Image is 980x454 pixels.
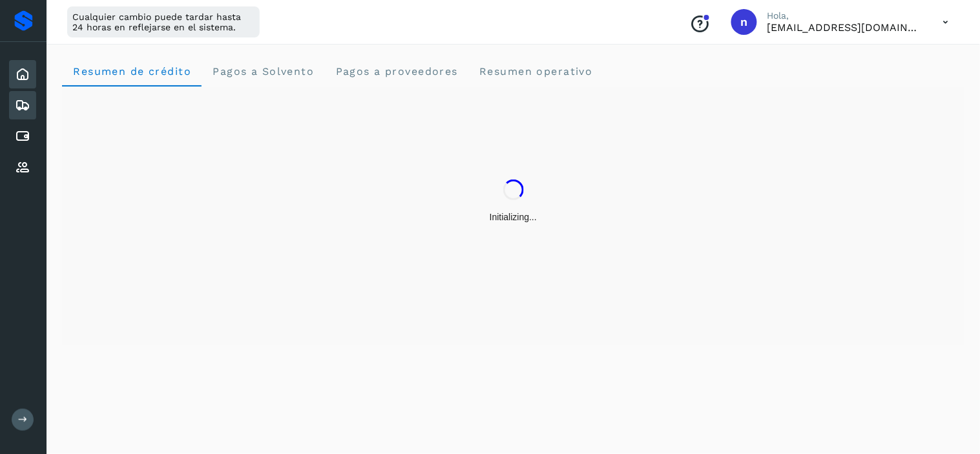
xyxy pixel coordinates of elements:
p: niagara+prod@solvento.mx [767,21,923,34]
div: Embarques [9,91,36,119]
div: Proveedores [9,153,36,181]
span: Pagos a Solvento [212,65,314,77]
span: Pagos a proveedores [335,65,458,77]
p: Hola, [767,10,923,21]
div: Inicio [9,60,36,88]
span: Resumen operativo [479,65,593,77]
div: Cuentas por pagar [9,122,36,150]
span: Resumen de crédito [72,65,191,77]
div: Cualquier cambio puede tardar hasta 24 horas en reflejarse en el sistema. [67,6,260,37]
